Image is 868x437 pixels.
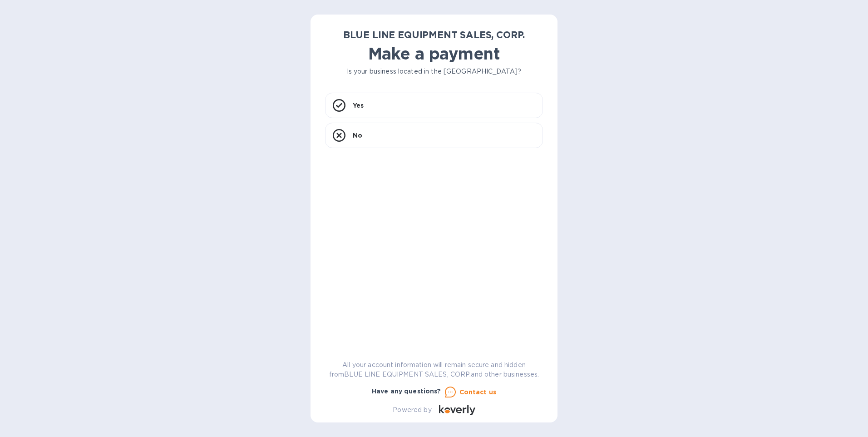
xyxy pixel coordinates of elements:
h1: Make a payment [325,44,543,63]
p: No [353,131,362,140]
b: Have any questions? [372,387,441,395]
p: All your account information will remain secure and hidden from BLUE LINE EQUIPMENT SALES, CORP. ... [325,360,543,379]
p: Is your business located in the [GEOGRAPHIC_DATA]? [325,67,543,76]
p: Yes [353,101,364,110]
p: Powered by [393,405,431,415]
b: BLUE LINE EQUIPMENT SALES, CORP. [343,29,525,40]
u: Contact us [459,388,497,396]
